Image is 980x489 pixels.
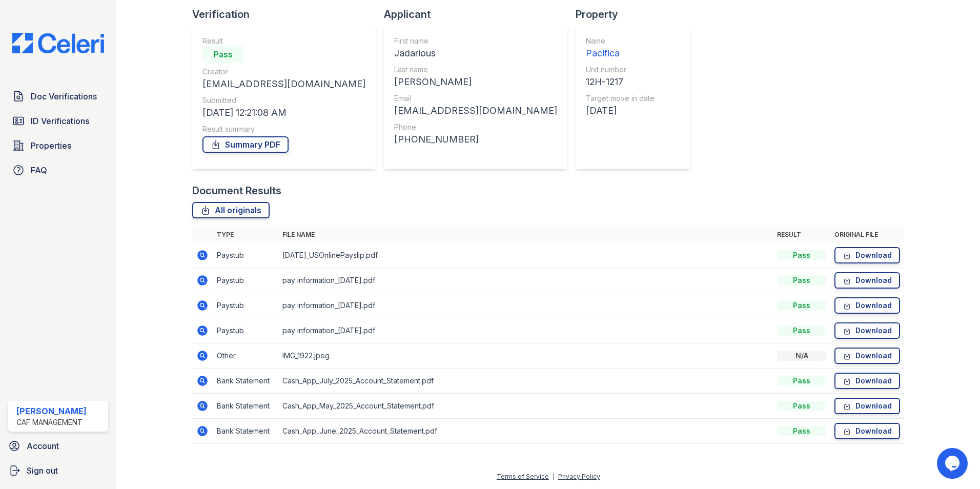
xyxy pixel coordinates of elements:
[586,36,655,60] a: Name Pacifica
[213,369,278,394] td: Bank Statement
[202,36,365,46] div: Result
[834,247,900,263] a: Download
[558,473,600,480] a: Privacy Policy
[4,460,112,481] a: Sign out
[834,272,900,289] a: Download
[31,139,71,152] span: Properties
[8,160,108,180] a: FAQ
[192,202,270,218] a: All originals
[202,124,365,134] div: Result summary
[394,93,557,104] div: Email
[394,36,557,46] div: First name
[586,36,655,46] div: Name
[202,95,365,106] div: Submitted
[8,86,108,107] a: Doc Verifications
[213,268,278,293] td: Paystub
[213,419,278,444] td: Bank Statement
[834,398,900,414] a: Download
[834,373,900,389] a: Download
[278,419,773,444] td: Cash_App_June_2025_Account_Statement.pdf
[777,351,826,361] div: N/A
[777,426,826,436] div: Pass
[16,417,87,427] div: CAF Management
[31,164,47,176] span: FAQ
[777,250,826,260] div: Pass
[278,369,773,394] td: Cash_App_July_2025_Account_Statement.pdf
[8,135,108,156] a: Properties
[27,464,58,477] span: Sign out
[213,343,278,369] td: Other
[202,106,365,120] div: [DATE] 12:21:08 AM
[278,318,773,343] td: pay information_[DATE].pdf
[202,46,243,63] div: Pass
[777,275,826,286] div: Pass
[394,132,557,147] div: [PHONE_NUMBER]
[777,401,826,411] div: Pass
[834,297,900,314] a: Download
[394,104,557,118] div: [EMAIL_ADDRESS][DOMAIN_NAME]
[202,136,289,153] a: Summary PDF
[497,473,549,480] a: Terms of Service
[202,77,365,91] div: [EMAIL_ADDRESS][DOMAIN_NAME]
[278,343,773,369] td: IMG_1922.jpeg
[213,394,278,419] td: Bank Statement
[213,243,278,268] td: Paystub
[4,436,112,456] a: Account
[394,75,557,89] div: [PERSON_NAME]
[8,111,108,131] a: ID Verifications
[834,348,900,364] a: Download
[31,90,97,103] span: Doc Verifications
[278,243,773,268] td: [DATE]_USOnlinePayslip.pdf
[834,423,900,439] a: Download
[278,227,773,243] th: File name
[777,325,826,336] div: Pass
[278,293,773,318] td: pay information_[DATE].pdf
[586,104,655,118] div: [DATE]
[31,115,89,127] span: ID Verifications
[394,46,557,60] div: Jadarious
[202,67,365,77] div: Creator
[278,268,773,293] td: pay information_[DATE].pdf
[192,7,384,22] div: Verification
[576,7,699,22] div: Property
[937,448,970,479] iframe: chat widget
[213,293,278,318] td: Paystub
[773,227,830,243] th: Result
[586,93,655,104] div: Target move in date
[586,46,655,60] div: Pacifica
[586,65,655,75] div: Unit number
[834,322,900,339] a: Download
[586,75,655,89] div: 12H-1217
[278,394,773,419] td: Cash_App_May_2025_Account_Statement.pdf
[213,227,278,243] th: Type
[394,122,557,132] div: Phone
[4,33,112,53] img: CE_Logo_Blue-a8612792a0a2168367f1c8372b55b34899dd931a85d93a1a3d3e32e68fde9ad4.png
[394,65,557,75] div: Last name
[777,300,826,311] div: Pass
[192,184,281,198] div: Document Results
[27,440,59,452] span: Account
[553,473,555,480] div: |
[16,405,87,417] div: [PERSON_NAME]
[777,376,826,386] div: Pass
[830,227,904,243] th: Original file
[213,318,278,343] td: Paystub
[384,7,576,22] div: Applicant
